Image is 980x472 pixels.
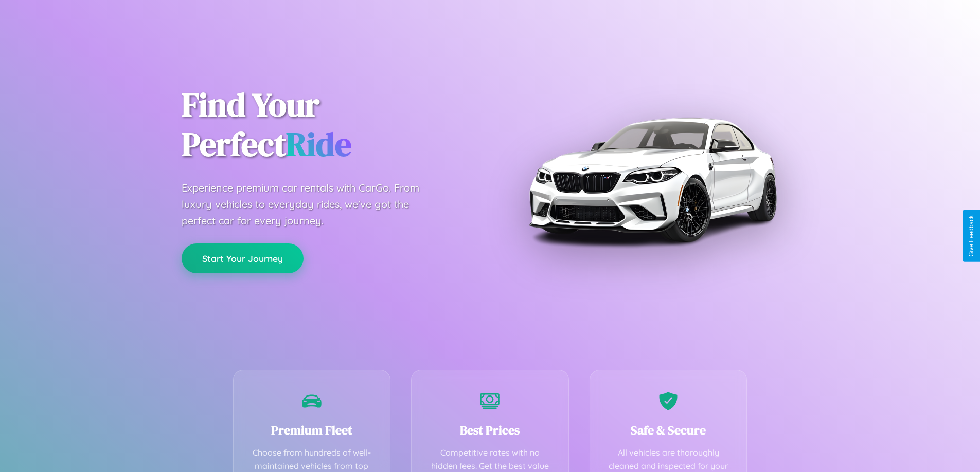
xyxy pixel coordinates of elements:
img: Premium BMW car rental vehicle [524,51,781,308]
h1: Find Your Perfect [182,85,475,164]
h3: Best Prices [427,422,553,439]
h3: Premium Fleet [249,422,375,439]
div: Give Feedback [968,215,975,257]
button: Start Your Journey [182,243,304,273]
span: Ride [286,122,351,166]
h3: Safe & Secure [605,422,732,439]
p: Experience premium car rentals with CarGo. From luxury vehicles to everyday rides, we've got the ... [182,180,439,229]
